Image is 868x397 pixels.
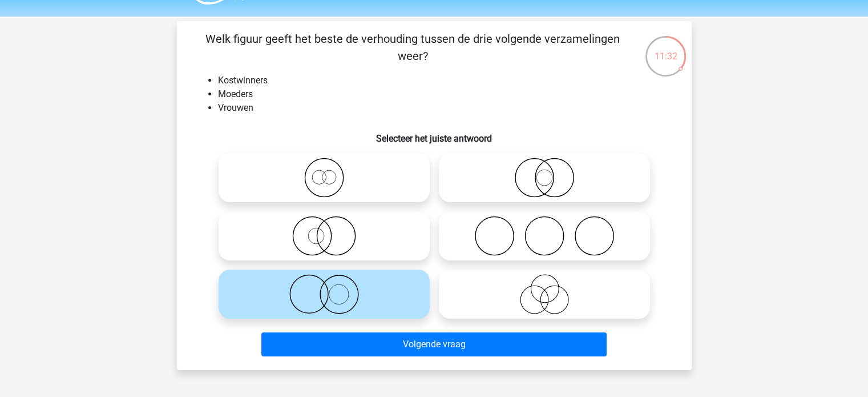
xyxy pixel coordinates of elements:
[218,87,673,101] li: Moeders
[195,124,673,144] h6: Selecteer het juiste antwoord
[218,74,673,87] li: Kostwinners
[218,101,673,115] li: Vrouwen
[195,30,631,65] p: Welk figuur geeft het beste de verhouding tussen de drie volgende verzamelingen weer?
[644,35,687,63] div: 11:32
[261,332,607,356] button: Volgende vraag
